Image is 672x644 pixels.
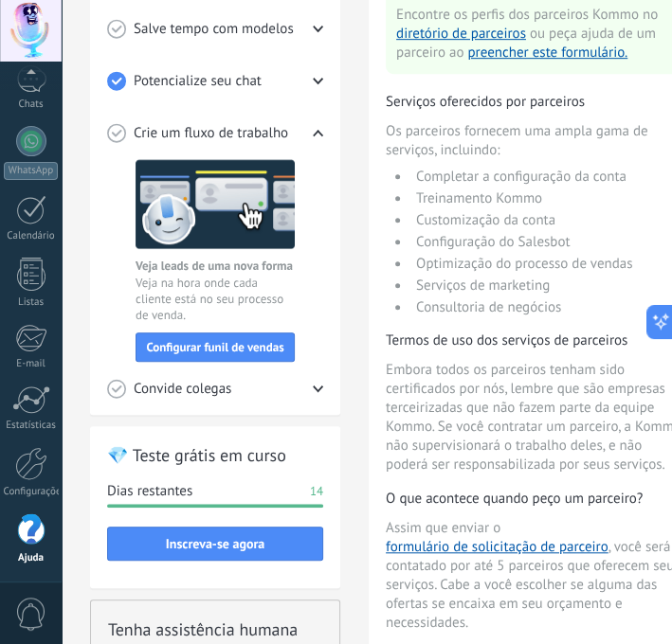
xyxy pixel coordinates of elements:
[4,552,59,564] div: Ajuda
[310,482,323,501] span: 14
[107,482,192,501] span: Dias restantes
[467,44,627,63] button: preencher este formulário.
[134,20,294,39] span: Salve tempo com modelos
[136,159,295,249] img: create a workflow image
[134,124,288,143] span: Crie um fluxo de trabalho
[4,420,59,432] div: Estatísticas
[134,72,262,91] span: Potencialize seu chat
[396,25,526,43] a: diretório de parceiros
[136,332,295,362] button: Configurar funil de vendas
[4,98,59,111] div: Chats
[4,486,59,498] div: Configurações
[4,358,59,370] div: E-mail
[134,380,231,399] span: Convide colegas
[396,6,672,63] span: Encontre os perfis dos parceiros Kommo no ou peça ajuda de um parceiro ao
[136,275,295,323] span: Veja na hora onde cada cliente está no seu processo de venda.
[107,527,323,561] button: Inscreva-se agora
[4,162,58,180] div: WhatsApp
[107,443,323,467] h2: 💎 Teste grátis em curso
[4,296,59,309] div: Listas
[108,617,322,641] h2: Tenha assistência humana
[386,538,608,557] button: formulário de solicitação de parceiro
[166,537,264,550] span: Inscreva-se agora
[4,230,59,242] div: Calendário
[136,258,293,274] span: Veja leads de uma nova forma
[146,341,283,354] span: Configurar funil de vendas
